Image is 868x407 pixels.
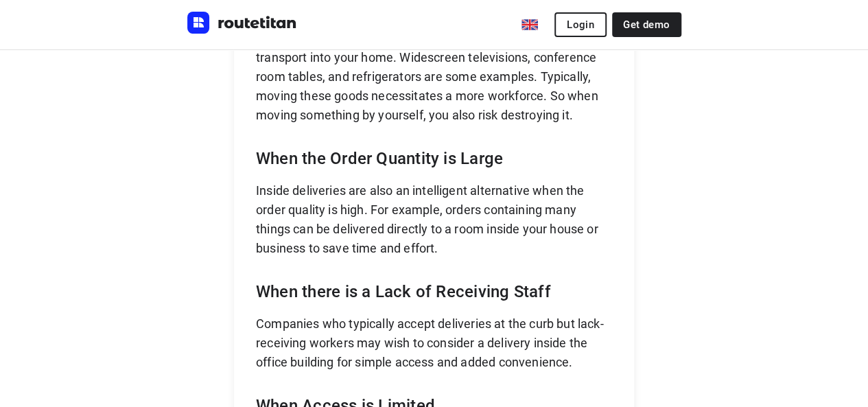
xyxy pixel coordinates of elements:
[623,19,670,30] span: Get demo
[256,280,612,303] p: When there is a Lack of Receiving Staff
[256,147,612,170] p: When the Order Quantity is Large
[187,12,297,34] img: Routetitan logo
[256,181,612,258] p: Inside deliveries are also an intelligent alternative when the order quality is high. For example...
[567,19,594,30] span: Login
[187,12,297,37] a: Routetitan
[554,12,607,37] button: Login
[256,314,612,372] p: Companies who typically accept deliveries at the curb but lack-receiving workers may wish to cons...
[256,29,612,125] p: Inside delivery is usually used for items that are too bulky to transport into your home. Widescr...
[612,12,681,37] a: Get demo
